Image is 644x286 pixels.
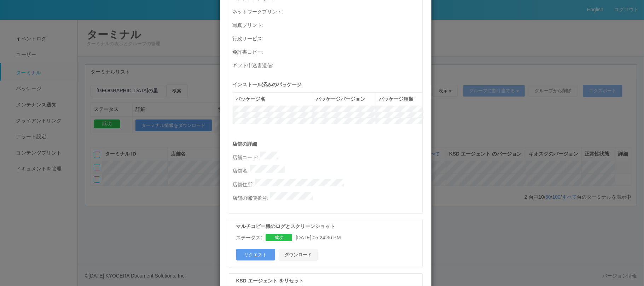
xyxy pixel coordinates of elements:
button: ダウンロード [279,249,318,261]
p: 店舗名 : [233,165,422,175]
p: インストール済みのパッケージ [233,81,422,88]
p: 店舗の郵便番号 : [233,192,422,202]
p: 免許書コピー : [233,46,422,56]
p: ステータス: [236,234,262,241]
p: 店舗住所 : [233,179,422,189]
p: 店舗コード : [233,152,422,162]
button: リクエスト [236,249,275,261]
p: マルチコピー機のログとスクリーンショット [236,223,419,230]
p: KSD エージェント をリセット [236,277,419,285]
p: 店舗の詳細 [233,140,422,148]
p: ギフト申込書送信 : [233,60,422,70]
div: パッケージ名 [236,95,310,103]
p: 写真プリント : [233,19,422,29]
p: ネットワークプリント : [233,6,422,16]
div: [DATE] 05:24:36 PM [236,234,419,241]
p: 行政サービス : [233,33,422,43]
div: パッケージバージョン [316,95,373,103]
div: パッケージ種類 [379,95,419,103]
